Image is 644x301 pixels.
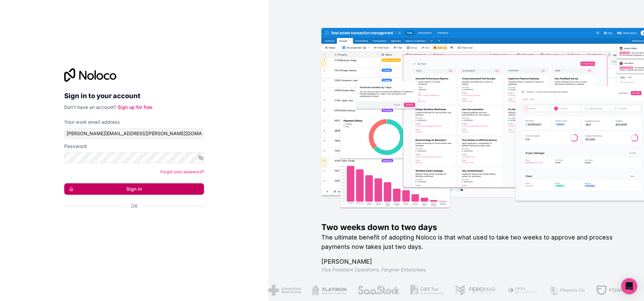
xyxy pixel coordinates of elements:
[64,152,204,163] input: Password
[595,285,634,296] img: /assets/fdworks-Bi04fVtw.png
[64,104,116,110] span: Don't have an account?
[64,183,204,195] button: Sign in
[64,128,204,139] input: Email address
[131,203,137,210] span: Or
[454,285,495,296] img: /assets/fergmar-CudnrXN5.png
[321,233,622,252] h2: The ultimate benefit of adopting Noloco is that what used to take two weeks to approve and proces...
[64,119,120,125] label: Your work email address
[356,285,398,296] img: /assets/saastock-C6Zbiodz.png
[621,278,637,294] div: Open Intercom Messenger
[409,285,443,296] img: /assets/gbstax-C-GtDUiK.png
[321,266,622,273] h1: Vice President Operations , Fergmar Enterprises
[160,169,204,174] a: Forgot your password?
[506,285,537,296] img: /assets/fiera-fwj2N5v4.png
[64,143,87,150] label: Password
[321,222,622,233] h1: Two weeks down to two days
[548,285,584,296] img: /assets/phoenix-BREaitsQ.png
[321,257,622,266] h1: [PERSON_NAME]
[267,285,299,296] img: /assets/american-red-cross-BAupjrZR.png
[61,217,202,232] iframe: Sign in with Google Button
[118,104,152,110] a: Sign up for free
[64,90,204,102] h2: Sign in to your account
[311,285,346,296] img: /assets/flatiron-C8eUkumj.png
